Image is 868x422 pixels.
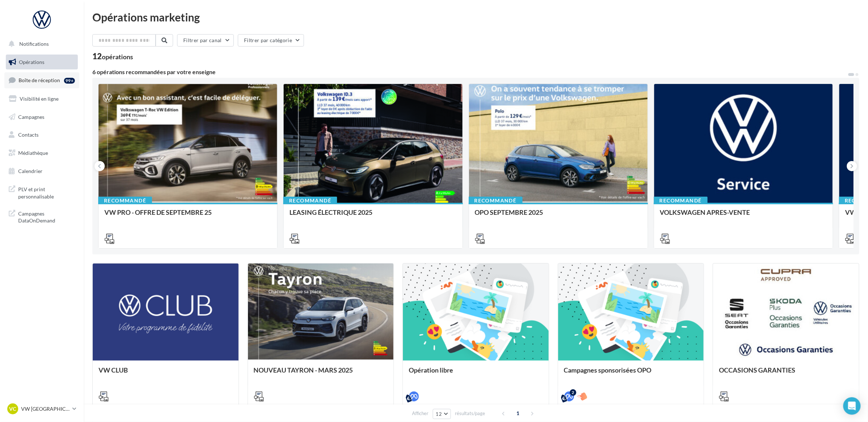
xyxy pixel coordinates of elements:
div: Campagnes sponsorisées OPO [564,366,698,381]
div: OPO SEPTEMBRE 2025 [475,209,642,223]
div: 2 [570,389,576,396]
p: VW [GEOGRAPHIC_DATA] [21,405,69,413]
a: Calendrier [4,164,79,179]
a: VC VW [GEOGRAPHIC_DATA] [6,402,78,416]
div: NOUVEAU TAYRON - MARS 2025 [254,366,388,381]
div: VW PRO - OFFRE DE SEPTEMBRE 25 [104,209,271,223]
div: OCCASIONS GARANTIES [719,366,853,381]
div: Opérations marketing [92,12,859,23]
span: Opérations [19,59,44,65]
span: Contacts [18,132,39,138]
span: Notifications [19,41,49,47]
button: Filtrer par catégorie [238,34,304,47]
div: 6 opérations recommandées par votre enseigne [92,69,848,75]
span: 12 [436,411,442,417]
span: Boîte de réception [19,77,60,83]
button: 12 [433,409,451,419]
button: Filtrer par canal [177,34,234,47]
a: Campagnes [4,109,79,125]
div: VW CLUB [99,366,233,381]
div: VOLKSWAGEN APRES-VENTE [660,209,827,223]
button: Notifications [4,36,76,52]
span: VC [9,405,16,413]
a: Opérations [4,55,79,70]
div: Opération libre [409,366,543,381]
span: Afficher [412,410,429,417]
span: Médiathèque [18,150,48,156]
div: Recommandé [469,197,523,205]
span: Campagnes [18,113,44,120]
div: Recommandé [98,197,152,205]
span: PLV et print personnalisable [18,184,75,200]
span: Calendrier [18,168,43,174]
div: 12 [92,52,133,60]
span: Campagnes DataOnDemand [18,209,75,224]
a: Boîte de réception99+ [4,72,79,88]
div: opérations [102,53,133,60]
div: Recommandé [283,197,337,205]
a: Campagnes DataOnDemand [4,206,79,227]
a: Visibilité en ligne [4,91,79,106]
span: Visibilité en ligne [20,96,59,102]
a: PLV et print personnalisable [4,181,79,203]
div: 99+ [64,78,75,84]
div: Open Intercom Messenger [843,397,861,415]
div: LEASING ÉLECTRIQUE 2025 [289,209,456,223]
a: Médiathèque [4,145,79,161]
div: Recommandé [654,197,708,205]
span: 1 [512,407,524,419]
span: résultats/page [455,410,485,417]
a: Contacts [4,127,79,142]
